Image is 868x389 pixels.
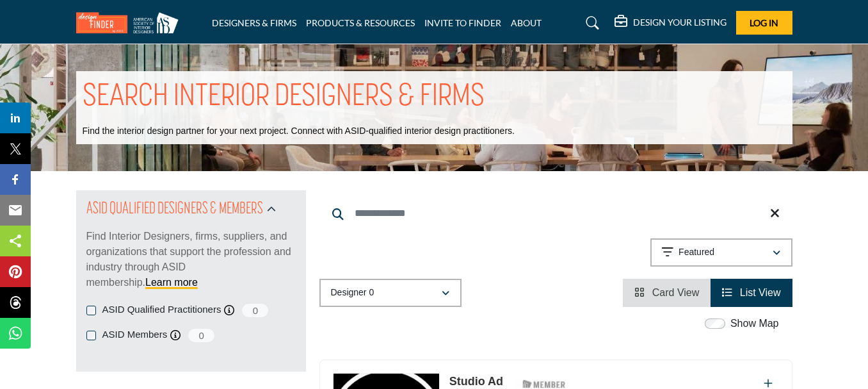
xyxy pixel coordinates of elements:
[722,287,780,298] a: View List
[241,302,269,319] span: 0
[623,279,711,307] li: Card View
[83,78,485,117] h1: SEARCH INTERIOR DESIGNERS & FIRMS
[634,287,699,298] a: View Card
[750,17,778,28] span: Log In
[306,17,415,28] a: PRODUCTS & RESOURCES
[679,246,714,259] p: Featured
[331,286,374,299] p: Designer 0
[511,17,542,28] a: ABOUT
[319,279,462,307] button: Designer 0
[424,17,501,28] a: INVITE TO FINDER
[615,15,727,31] div: DESIGN YOUR LISTING
[633,17,727,28] h5: DESIGN YOUR LISTING
[319,198,792,229] input: Search Keyword
[86,229,296,290] p: Find Interior Designers, firms, suppliers, and organizations that support the profession and indu...
[76,12,185,33] img: Site Logo
[740,287,781,298] span: List View
[86,306,96,315] input: ASID Qualified Practitioners checkbox
[187,327,216,343] span: 0
[736,11,792,35] button: Log In
[574,13,607,33] a: Search
[145,277,198,288] a: Learn more
[650,238,792,267] button: Featured
[730,316,779,331] label: Show Map
[212,17,296,28] a: DESIGNERS & FIRMS
[449,375,503,388] a: Studio Ad
[102,327,168,342] label: ASID Members
[711,279,792,307] li: List View
[652,287,700,298] span: Card View
[764,378,773,389] a: Add To List
[86,198,263,221] h2: ASID QUALIFIED DESIGNERS & MEMBERS
[102,302,221,317] label: ASID Qualified Practitioners
[86,331,96,340] input: ASID Members checkbox
[83,125,515,138] p: Find the interior design partner for your next project. Connect with ASID-qualified interior desi...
